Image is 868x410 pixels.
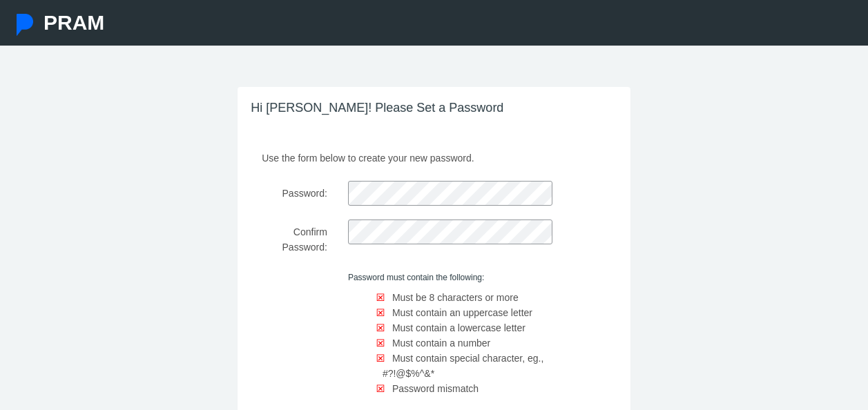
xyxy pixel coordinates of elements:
img: Pram Partner [14,14,36,36]
h6: Password must contain the following: [348,273,552,282]
span: Must contain a lowercase letter [392,322,525,333]
p: Use the form below to create your new password. [251,146,617,166]
label: Confirm Password: [241,219,338,259]
span: Must contain an uppercase letter [392,307,532,318]
h3: Hi [PERSON_NAME]! Please Set a Password [238,87,630,130]
span: Must contain special character, eg., #?!@$%^&* [383,353,543,379]
span: Password mismatch [392,383,479,394]
span: Must contain a number [392,338,490,349]
label: Password: [241,181,338,206]
span: Must be 8 characters or more [392,292,519,303]
span: PRAM [44,11,104,34]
